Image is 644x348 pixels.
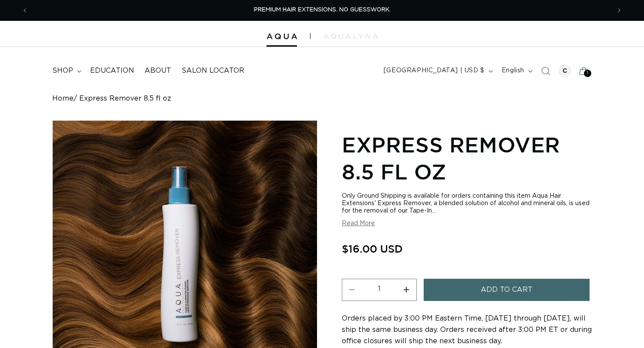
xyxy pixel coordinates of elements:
[536,61,555,81] summary: Search
[79,95,171,103] span: Express Remover 8.5 fl oz
[424,279,590,301] button: Add to cart
[52,66,73,75] span: shop
[90,66,134,75] span: Education
[496,63,536,79] button: English
[342,315,592,345] span: Orders placed by 3:00 PM Eastern Time, [DATE] through [DATE], will ship the same business day. Or...
[47,61,85,81] summary: shop
[52,95,592,103] nav: breadcrumbs
[587,70,589,77] span: 1
[182,66,244,75] span: Salon Locator
[481,279,533,301] span: Add to cart
[52,95,74,103] a: Home
[176,61,250,81] a: Salon Locator
[342,193,592,215] div: Only Ground Shipping is available for orders containing this item Aqua Hair Extensions' Express R...
[139,61,176,81] a: About
[342,131,592,186] h1: Express Remover 8.5 fl oz
[342,240,403,257] span: $16.00 USD
[342,220,375,227] button: Read More
[378,63,496,79] button: [GEOGRAPHIC_DATA] | USD $
[610,2,629,19] button: Next announcement
[85,61,139,81] a: Education
[145,66,171,75] span: About
[384,66,485,75] span: [GEOGRAPHIC_DATA] | USD $
[502,66,524,75] span: English
[324,34,378,39] img: aqualyna.com
[266,34,297,40] img: Aqua Hair Extensions
[254,7,391,13] span: PREMIUM HAIR EXTENSIONS. NO GUESSWORK.
[15,2,34,19] button: Previous announcement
